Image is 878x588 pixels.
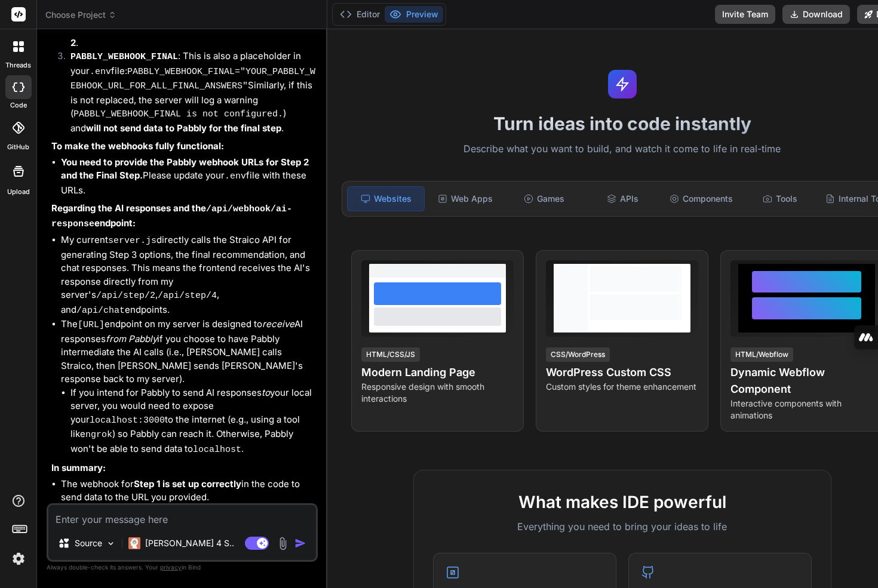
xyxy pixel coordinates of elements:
[70,50,315,135] p: : This is also a placeholder in your file: Similarly, if this is not replaced, the server will lo...
[73,109,283,119] code: PABBLY_WEBHOOK_FINAL is not configured.
[51,462,106,473] strong: In summary:
[86,122,281,134] strong: will not send data to Pabbly for the final step
[51,204,292,229] code: /api/webhook/ai-response
[61,478,315,504] li: The webhook for in the code to send data to the URL you provided.
[108,236,156,246] code: server.js
[385,6,443,23] button: Preview
[730,347,793,362] div: HTML/Webflow
[782,5,850,24] button: Download
[128,537,140,549] img: Claude 4 Sonnet
[51,140,224,152] strong: To make the webhooks fully functional:
[45,9,116,21] span: Choose Project
[262,318,294,330] em: receive
[433,490,812,515] h2: What makes IDE powerful
[262,387,270,398] em: to
[70,386,315,457] li: If you intend for Pabbly to send AI responses your local server, you would need to expose your to...
[663,186,739,211] div: Components
[70,52,178,62] code: PABBLY_WEBHOOK_FINAL
[47,562,318,573] p: Always double-check its answers. Your in Bind
[96,291,155,301] code: /api/step/2
[75,537,102,549] p: Source
[546,364,698,381] h4: WordPress Custom CSS
[546,347,610,362] div: CSS/WordPress
[427,186,504,211] div: Web Apps
[106,333,157,344] em: from Pabbly
[361,381,514,405] p: Responsive design with smooth interactions
[78,320,105,330] code: [URL]
[61,156,315,198] li: Please update your file with these URLs.
[7,187,30,197] label: Upload
[433,519,812,534] p: Everything you need to bring your ideas to life
[506,186,582,211] div: Games
[361,364,514,381] h4: Modern Landing Page
[294,537,306,549] img: icon
[5,60,31,70] label: threads
[90,415,165,426] code: localhost:3000
[70,67,315,92] code: PABBLY_WEBHOOK_FINAL="YOUR_PABBLY_WEBHOOK_URL_FOR_ALL_FINAL_ANSWERS"
[70,22,311,48] strong: will not send data to Pabbly for Step 2
[193,445,241,455] code: localhost
[742,186,818,211] div: Tools
[145,537,234,549] p: [PERSON_NAME] 4 S..
[134,478,241,490] strong: Step 1 is set up correctly
[276,537,290,550] img: attachment
[7,142,29,152] label: GitHub
[335,6,385,23] button: Editor
[76,306,125,316] code: /api/chat
[90,67,111,77] code: .env
[158,291,217,301] code: /api/step/4
[546,381,698,393] p: Custom styles for theme enhancement
[61,233,315,318] li: My current directly calls the Straico API for generating Step 3 options, the final recommendation...
[160,564,182,571] span: privacy
[106,538,116,549] img: Pick Models
[361,347,420,362] div: HTML/CSS/JS
[51,202,292,229] strong: Regarding the AI responses and the endpoint:
[61,156,309,181] strong: You need to provide the Pabbly webhook URLs for Step 2 and the Final Step.
[8,549,29,569] img: settings
[347,186,425,211] div: Websites
[715,5,775,24] button: Invite Team
[225,171,246,181] code: .env
[61,318,315,457] li: The endpoint on my server is designed to AI responses if you choose to have Pabbly intermediate t...
[585,186,661,211] div: APIs
[85,430,112,440] code: ngrok
[10,100,27,110] label: code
